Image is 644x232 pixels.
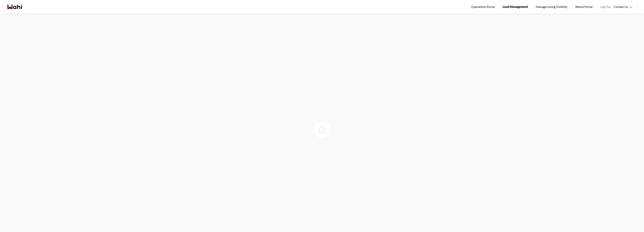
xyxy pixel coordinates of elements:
[503,4,528,9] span: Lead Management
[535,4,569,9] span: Manage Listing Visibility
[471,4,496,9] span: Operations Portal
[7,5,22,9] a: Wahi homepage
[575,4,594,9] span: Retool Portal
[317,124,327,135] img: loading house image
[600,4,611,9] span: Log Out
